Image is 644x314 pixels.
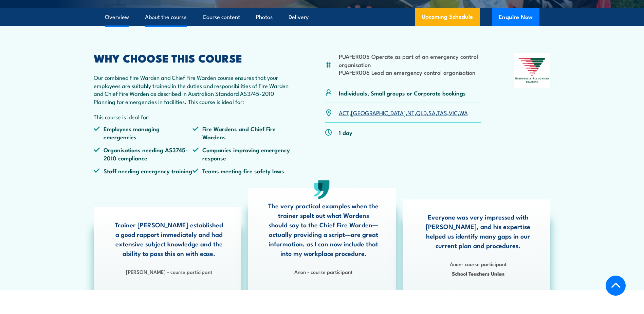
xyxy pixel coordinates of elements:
[339,89,466,97] p: Individuals, Small groups or Corporate bookings
[428,108,436,117] a: SA
[416,108,427,117] a: QLD
[407,108,415,117] a: NT
[203,8,240,26] a: Course content
[294,268,352,275] strong: Anon - course participant
[289,8,309,26] a: Delivery
[94,113,292,121] p: This course is ideal for:
[437,108,447,117] a: TAS
[339,52,481,68] li: PUAFER005 Operate as part of an emergency control organisation
[126,268,212,275] strong: [PERSON_NAME] - course participant
[339,108,349,117] a: ACT
[94,146,193,162] li: Organisations needing AS3745-2010 compliance
[415,8,480,26] a: Upcoming Schedule
[268,201,379,258] p: The very practical examples when the trainer spelt out what Wardens should say to the Chief Fire ...
[192,125,292,141] li: Fire Wardens and Chief Fire Wardens
[114,220,224,258] p: Trainer [PERSON_NAME] established a good rapport immediately and had extensive subject knowledge ...
[449,108,458,117] a: VIC
[423,212,533,250] p: Everyone was very impressed with [PERSON_NAME], and his expertise helped us identify many gaps in...
[94,73,292,105] p: Our combined Fire Warden and Chief Fire Warden course ensures that your employees are suitably tr...
[423,269,533,277] span: School Teachers Union
[94,125,193,141] li: Employees managing emergencies
[339,109,468,117] p: , , , , , , ,
[492,8,539,26] button: Enquire Now
[351,108,406,117] a: [GEOGRAPHIC_DATA]
[145,8,187,26] a: About the course
[192,167,292,175] li: Teams meeting fire safety laws
[514,53,551,88] img: Nationally Recognised Training logo.
[94,167,193,175] li: Staff needing emergency training
[94,53,292,63] h2: WHY CHOOSE THIS COURSE
[256,8,273,26] a: Photos
[339,68,481,76] li: PUAFER006 Lead an emergency control organisation
[339,128,352,136] p: 1 day
[459,108,468,117] a: WA
[450,260,507,267] strong: Anon- course participant
[192,146,292,162] li: Companies improving emergency response
[105,8,129,26] a: Overview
